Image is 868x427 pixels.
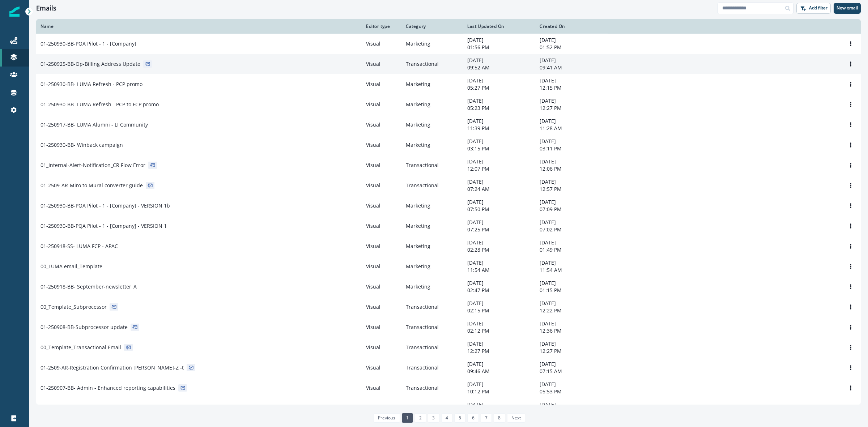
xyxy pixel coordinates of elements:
[467,84,531,91] p: 05:27 PM
[845,200,856,211] button: Options
[467,64,531,71] p: 09:52 AM
[36,277,861,297] a: 01-250918-BB- September-newsletter_AVisualMarketing[DATE]02:47 PM[DATE]01:15 PMOptions
[41,60,140,68] p: 01-250925-BB-Op-Billing Address Update
[36,175,861,196] a: 01-2509-AR-Miro to Mural converter guideVisualTransactional[DATE]07:24 AM[DATE]12:57 PMOptions
[540,198,603,206] p: [DATE]
[428,413,439,423] a: Page 3
[467,198,531,206] p: [DATE]
[467,368,531,375] p: 09:46 AM
[454,413,465,423] a: Page 5
[41,81,142,88] p: 01-250930-BB- LUMA Refresh - PCP promo
[845,140,856,150] button: Options
[467,125,531,132] p: 11:39 PM
[36,135,861,155] a: 01-250930-BB- Winback campaignVisualMarketing[DATE]03:15 PM[DATE]03:11 PMOptions
[540,125,603,132] p: 11:28 AM
[41,344,121,351] p: 00_Template_Transactional Email
[540,239,603,246] p: [DATE]
[36,115,861,135] a: 01-250917-BB- LUMA Alumni - LI CommunityVisualMarketing[DATE]11:39 PM[DATE]11:28 AMOptions
[845,59,856,69] button: Options
[41,364,184,371] p: 01-2509-AR-Registration Confirmation [PERSON_NAME]-Z -t
[41,121,148,128] p: 01-250917-BB- LUMA Alumni - LI Community
[401,398,463,418] td: Marketing
[36,236,861,256] a: 01-250918-SS- LUMA FCP - APACVisualMarketing[DATE]02:28 PM[DATE]01:49 PMOptions
[401,358,463,378] td: Transactional
[467,97,531,104] p: [DATE]
[467,24,531,29] div: Last Updated On
[401,155,463,175] td: Transactional
[467,360,531,368] p: [DATE]
[467,178,531,185] p: [DATE]
[809,5,827,10] p: Add filter
[467,57,531,64] p: [DATE]
[540,97,603,104] p: [DATE]
[401,74,463,94] td: Marketing
[834,3,861,14] button: New email
[467,401,531,408] p: [DATE]
[401,196,463,216] td: Marketing
[362,115,401,135] td: Visual
[845,160,856,171] button: Options
[401,54,463,74] td: Transactional
[402,413,413,423] a: Page 1 is your current page
[441,413,452,423] a: Page 4
[540,145,603,152] p: 03:11 PM
[467,266,531,274] p: 11:54 AM
[540,206,603,213] p: 07:09 PM
[362,94,401,115] td: Visual
[362,358,401,378] td: Visual
[362,297,401,317] td: Visual
[540,24,603,29] div: Created On
[540,300,603,307] p: [DATE]
[372,413,525,423] ul: Pagination
[36,297,861,317] a: 00_Template_SubprocessorVisualTransactional[DATE]02:15 PM[DATE]12:22 PMOptions
[467,219,531,226] p: [DATE]
[467,165,531,172] p: 12:07 PM
[362,337,401,358] td: Visual
[845,322,856,333] button: Options
[845,38,856,49] button: Options
[467,158,531,165] p: [DATE]
[36,54,861,74] a: 01-250925-BB-Op-Billing Address UpdateVisualTransactional[DATE]09:52 AM[DATE]09:41 AMOptions
[540,138,603,145] p: [DATE]
[41,202,170,209] p: 01-250930-BB-PQA Pilot - 1 - [Company] - VERSION 1b
[467,118,531,125] p: [DATE]
[540,104,603,112] p: 12:27 PM
[41,222,167,230] p: 01-250930-BB-PQA Pilot - 1 - [Company] - VERSION 1
[36,337,861,358] a: 00_Template_Transactional EmailVisualTransactional[DATE]12:27 PM[DATE]12:27 PMOptions
[845,79,856,90] button: Options
[362,398,401,418] td: Visual
[366,24,397,29] div: Editor type
[36,358,861,378] a: 01-2509-AR-Registration Confirmation [PERSON_NAME]-Z -tVisualTransactional[DATE]09:46 AM[DATE]07:...
[362,34,401,54] td: Visual
[467,246,531,253] p: 02:28 PM
[36,74,861,94] a: 01-250930-BB- LUMA Refresh - PCP promoVisualMarketing[DATE]05:27 PM[DATE]12:15 PMOptions
[401,175,463,196] td: Transactional
[467,279,531,287] p: [DATE]
[540,165,603,172] p: 12:06 PM
[845,241,856,252] button: Options
[540,320,603,327] p: [DATE]
[401,94,463,115] td: Marketing
[362,277,401,297] td: Visual
[540,287,603,294] p: 01:15 PM
[540,37,603,44] p: [DATE]
[467,185,531,193] p: 07:24 AM
[540,340,603,347] p: [DATE]
[467,44,531,51] p: 01:56 PM
[837,5,858,10] p: New email
[540,118,603,125] p: [DATE]
[36,196,861,216] a: 01-250930-BB-PQA Pilot - 1 - [Company] - VERSION 1bVisualMarketing[DATE]07:50 PM[DATE]07:09 PMOpt...
[540,279,603,287] p: [DATE]
[36,398,861,418] a: 01-250903-BB- Product Update - AVisualMarketing[DATE]08:13 PM[DATE]01:09 PMOptions
[362,317,401,337] td: Visual
[540,219,603,226] p: [DATE]
[540,77,603,84] p: [DATE]
[540,158,603,165] p: [DATE]
[845,403,856,414] button: Options
[845,302,856,312] button: Options
[36,378,861,398] a: 01-250907-BB- Admin - Enhanced reporting capabilitiesVisualTransactional[DATE]10:12 PM[DATE]05:53...
[540,64,603,71] p: 09:41 AM
[406,24,459,29] div: Category
[36,256,861,277] a: 00_LUMA email_TemplateVisualMarketing[DATE]11:54 AM[DATE]11:54 AMOptions
[41,324,128,331] p: 01-250908-BB-Subprocessor update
